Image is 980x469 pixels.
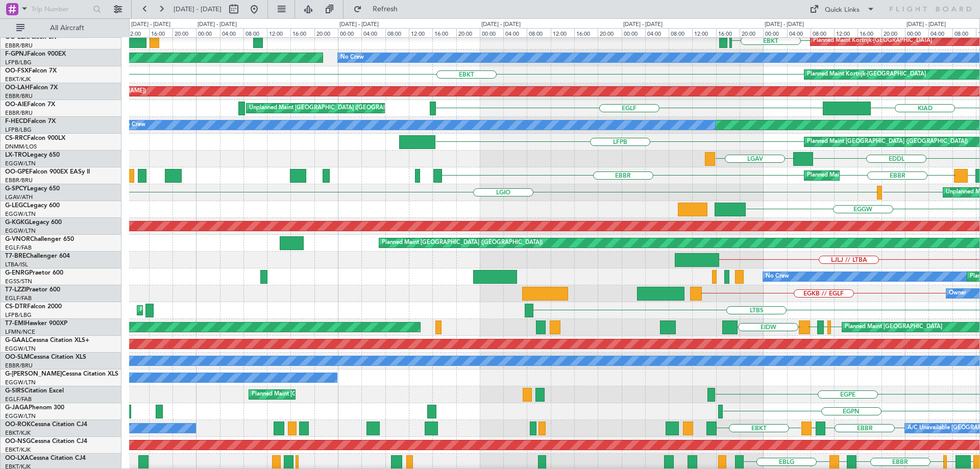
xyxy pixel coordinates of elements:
[807,67,926,82] div: Planned Maint Kortrijk-[GEOGRAPHIC_DATA]
[125,28,149,37] div: 12:00
[340,50,364,65] div: No Crew
[5,135,27,141] span: CS-RRC
[31,2,90,17] input: Trip Number
[267,28,290,37] div: 12:00
[5,438,87,445] a: OO-NSGCessna Citation CJ4
[763,28,787,37] div: 00:00
[5,371,62,377] span: G-[PERSON_NAME]
[825,5,860,15] div: Quick Links
[765,20,804,29] div: [DATE] - [DATE]
[813,33,932,48] div: Planned Maint Kortrijk-[GEOGRAPHIC_DATA]
[196,28,219,37] div: 00:00
[5,227,36,235] a: EGGW/LTN
[5,429,31,437] a: EBKT/KJK
[5,379,36,386] a: EGGW/LTN
[5,294,32,302] a: EGLF/FAB
[906,20,946,29] div: [DATE] - [DATE]
[5,287,60,293] a: T7-LZZIPraetor 600
[623,20,663,29] div: [DATE] - [DATE]
[5,396,32,403] a: EGLF/FAB
[905,28,928,37] div: 00:00
[503,28,527,37] div: 04:00
[5,405,29,411] span: G-JAGA
[5,169,90,175] a: OO-GPEFalcon 900EX EASy II
[243,28,267,37] div: 08:00
[787,28,811,37] div: 04:00
[27,24,108,32] span: All Aircraft
[5,210,36,218] a: EGGW/LTN
[131,20,170,29] div: [DATE] - [DATE]
[5,261,28,268] a: LTBA/ISL
[364,6,407,13] span: Refresh
[361,28,385,37] div: 04:00
[5,126,32,134] a: LFPB/LBG
[5,219,29,226] span: G-KGKG
[382,235,543,251] div: Planned Maint [GEOGRAPHIC_DATA] ([GEOGRAPHIC_DATA])
[5,193,33,201] a: LGAV/ATH
[5,270,29,276] span: G-ENRG
[5,287,26,293] span: T7-LZZI
[5,152,60,158] a: LX-TROLegacy 650
[5,412,36,420] a: EGGW/LTN
[5,118,56,125] a: F-HECDFalcon 7X
[845,319,942,335] div: Planned Maint [GEOGRAPHIC_DATA]
[5,320,25,327] span: T7-EMI
[5,337,29,343] span: G-GAAL
[5,455,86,461] a: OO-LXACessna Citation CJ4
[834,28,857,37] div: 12:00
[314,28,338,37] div: 20:00
[5,68,29,74] span: OO-FSX
[339,20,379,29] div: [DATE] - [DATE]
[5,422,87,428] a: OO-ROKCessna Citation CJ4
[5,345,36,353] a: EGGW/LTN
[5,186,27,192] span: G-SPCY
[385,28,409,37] div: 08:00
[766,269,789,284] div: No Crew
[949,286,966,301] div: Owner
[5,186,60,192] a: G-SPCYLegacy 650
[290,28,314,37] div: 16:00
[5,388,64,394] a: G-SIRSCitation Excel
[456,28,480,37] div: 20:00
[5,354,86,360] a: OO-SLMCessna Citation XLS
[5,160,36,167] a: EGGW/LTN
[5,253,26,259] span: T7-BRE
[5,337,89,343] a: G-GAALCessna Citation XLS+
[807,134,968,150] div: Planned Maint [GEOGRAPHIC_DATA] ([GEOGRAPHIC_DATA])
[5,455,29,461] span: OO-LXA
[5,203,27,209] span: G-LEGC
[220,28,243,37] div: 04:00
[11,20,111,36] button: All Aircraft
[198,20,237,29] div: [DATE] - [DATE]
[5,85,58,91] a: OO-LAHFalcon 7X
[5,422,31,428] span: OO-ROK
[804,1,880,17] button: Quick Links
[5,405,64,411] a: G-JAGAPhenom 300
[740,28,763,37] div: 20:00
[551,28,574,37] div: 12:00
[5,118,28,125] span: F-HECD
[598,28,621,37] div: 20:00
[5,177,33,184] a: EBBR/BRU
[574,28,598,37] div: 16:00
[5,236,30,242] span: G-VNOR
[5,68,57,74] a: OO-FSXFalcon 7X
[716,28,740,37] div: 16:00
[173,28,196,37] div: 20:00
[338,28,361,37] div: 00:00
[5,51,66,57] a: F-GPNJFalcon 900EX
[5,51,27,57] span: F-GPNJ
[5,270,63,276] a: G-ENRGPraetor 600
[645,28,669,37] div: 04:00
[669,28,692,37] div: 08:00
[952,28,976,37] div: 08:00
[5,203,60,209] a: G-LEGCLegacy 600
[5,278,32,285] a: EGSS/STN
[5,92,33,100] a: EBBR/BRU
[480,28,503,37] div: 00:00
[5,102,27,108] span: OO-AIE
[5,135,65,141] a: CS-RRCFalcon 900LX
[5,362,33,369] a: EBBR/BRU
[5,244,32,252] a: EGLF/FAB
[5,304,62,310] a: CS-DTRFalcon 2000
